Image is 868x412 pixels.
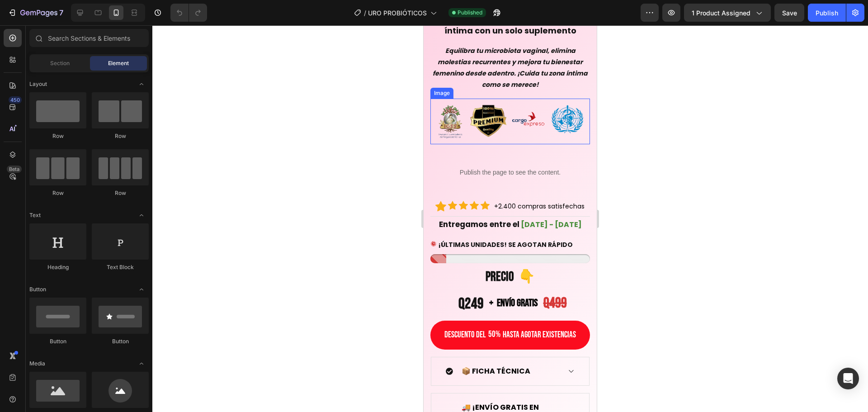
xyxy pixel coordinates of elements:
div: Image [9,64,28,72]
input: Search Sections & Elements [29,29,149,47]
button: Publish [808,4,846,22]
div: Publish [816,8,838,18]
p: Publish the page to see the content. [11,142,162,152]
p: ¡ÚLTIMAS UNIDADES! SE AGOTAN RÁPIDO [15,214,149,225]
span: Toggle open [134,282,149,297]
span: Section [50,59,70,67]
span: Toggle open [134,356,149,371]
span: / [364,8,366,18]
span: 1 product assigned [692,8,750,18]
span: Media [29,360,45,368]
div: Beta [7,166,22,173]
div: Open Intercom Messenger [837,368,859,389]
div: Row [92,132,149,140]
span: +2.400 compras satisfechas [71,176,161,185]
div: Q249 [34,266,61,291]
span: Element [108,59,129,67]
div: DESCUENTO DEL [19,302,64,318]
p: 7 [59,7,63,18]
span: URO PROBIÓTICOS [368,8,427,18]
span: Layout [29,80,47,88]
span: Save [782,9,797,17]
span: Entregamos entre el [15,194,96,204]
span: Button [29,285,46,294]
div: 450 [9,96,22,104]
strong: 📦 FICHA TÉCNICA [38,341,107,351]
button: 1 product assigned [684,4,771,22]
p: Equilibra tu microbiota vaginal, elimina molestias recurrentes y mejora tu bienestar femenino des... [8,20,165,66]
div: Button [92,337,149,346]
strong: 🚚 ¡ENVÍO GRATIS EN TODO [GEOGRAPHIC_DATA]! [38,377,125,409]
div: Undo/Redo [170,4,207,22]
div: Heading [29,263,86,271]
div: HASTA AGOTAR EXISTENCIAS [78,302,154,318]
button: 7 [4,4,67,22]
button: Save [774,4,804,22]
span: Text [29,211,41,219]
span: Toggle open [134,208,149,223]
div: Row [29,132,86,140]
div: 50% [64,302,78,317]
iframe: Design area [424,25,597,412]
div: Row [92,189,149,197]
div: Text Block [92,263,149,271]
h2: PRECIO 👇 [7,242,166,261]
span: Published [458,9,482,17]
span: + envío gratis [66,271,114,284]
div: Button [29,337,86,346]
span: Toggle open [134,77,149,91]
span: [DATE] - [DATE] [97,194,158,204]
div: Row [29,189,86,197]
div: Q499 [119,266,144,290]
